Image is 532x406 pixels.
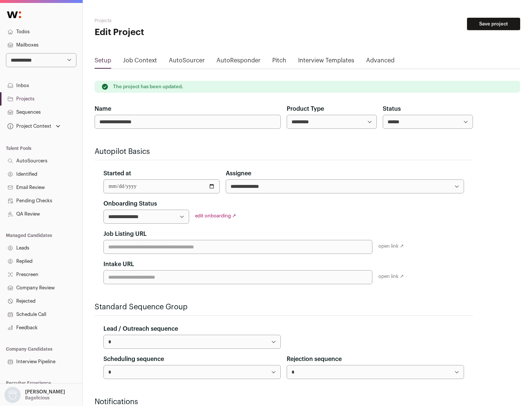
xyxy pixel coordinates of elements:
label: Status [383,104,401,113]
button: Open dropdown [6,121,62,131]
p: [PERSON_NAME] [25,389,65,395]
label: Name [95,104,111,113]
label: Scheduling sequence [103,355,164,364]
label: Job Listing URL [103,230,147,238]
button: Open dropdown [3,387,66,403]
h1: Edit Project [95,27,236,38]
label: Intake URL [103,260,134,269]
label: Started at [103,169,131,178]
a: Pitch [272,56,286,68]
label: Assignee [226,169,251,178]
img: Wellfound [3,7,25,22]
label: Onboarding Status [103,199,157,208]
button: Save project [467,18,520,30]
label: Lead / Outreach sequence [103,324,178,333]
h2: Standard Sequence Group [95,302,473,312]
p: Bagelicious [25,395,50,401]
label: Rejection sequence [287,355,342,364]
a: Interview Templates [298,56,354,68]
a: Advanced [366,56,395,68]
a: edit onboarding ↗ [195,213,236,218]
img: nopic.png [4,387,21,403]
a: Setup [95,56,111,68]
p: The project has been updated. [113,84,183,90]
a: AutoResponder [216,56,260,68]
h2: Autopilot Basics [95,147,473,157]
a: Job Context [123,56,157,68]
div: Project Context [6,123,51,129]
h2: Projects [95,18,236,24]
label: Product Type [287,104,324,113]
a: AutoSourcer [169,56,205,68]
